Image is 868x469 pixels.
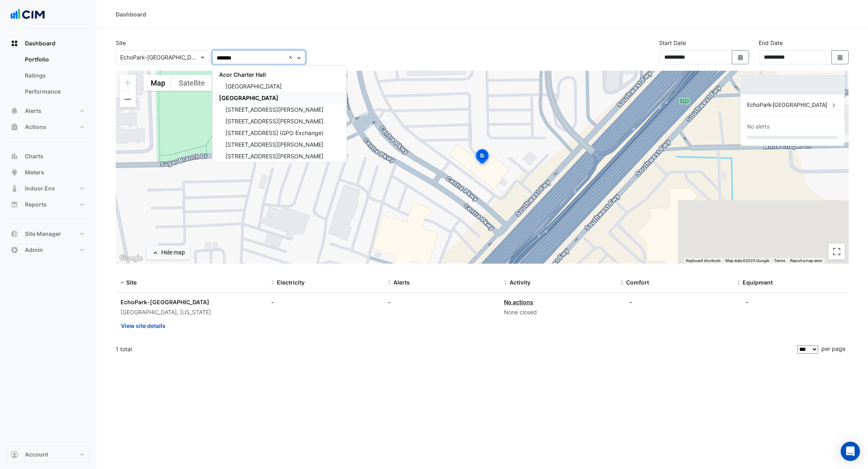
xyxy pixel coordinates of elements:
[6,35,90,51] button: Dashboard
[626,279,649,286] span: Comfort
[6,197,90,213] button: Reports
[725,258,769,263] span: Map data ©2025 Google
[118,253,144,264] img: Google
[25,230,61,238] span: Site Manager
[25,107,41,115] span: Alerts
[25,168,44,176] span: Meters
[116,339,796,359] div: 1 total
[10,6,46,23] img: Company Logo
[219,71,266,78] span: Acor Charter Hall
[774,258,785,263] a: Terms
[225,106,323,113] span: [STREET_ADDRESS][PERSON_NAME]
[225,141,323,148] span: [STREET_ADDRESS][PERSON_NAME]
[743,279,773,286] span: Equipment
[747,101,830,109] div: EchoPark-[GEOGRAPHIC_DATA]
[121,298,262,306] div: EchoPark-[GEOGRAPHIC_DATA]
[277,279,305,286] span: Electricity
[659,39,686,47] label: Start Date
[225,118,323,125] span: [STREET_ADDRESS][PERSON_NAME]
[629,298,632,306] div: -
[10,168,18,176] app-icon: Meters
[821,345,845,352] span: per page
[737,54,744,61] fa-icon: Select Date
[144,75,172,91] button: Show street map
[10,246,18,254] app-icon: Admin
[271,298,378,306] div: -
[10,201,18,209] app-icon: Reports
[10,184,18,193] app-icon: Indoor Env
[686,258,721,264] button: Keyboard shortcuts
[25,123,46,131] span: Actions
[10,152,18,160] app-icon: Charts
[146,246,190,260] button: Hide map
[6,119,90,135] button: Actions
[6,103,90,119] button: Alerts
[473,148,491,167] img: site-pin-selected.svg
[18,51,90,68] a: Portfolio
[161,248,185,257] div: Hide map
[393,279,410,286] span: Alerts
[504,299,533,305] a: No actions
[6,242,90,258] button: Admin
[121,319,166,333] button: View site details
[120,75,136,91] button: Zoom in
[829,244,845,260] button: Toggle fullscreen view
[225,129,323,136] span: [STREET_ADDRESS] (GPO Exchange)
[759,39,783,47] label: End Date
[6,180,90,197] button: Indoor Env
[18,84,90,100] a: Performance
[510,279,530,286] span: Activity
[212,65,347,162] ng-dropdown-panel: Options list
[746,298,749,306] div: -
[25,39,55,47] span: Dashboard
[172,75,212,91] button: Show satellite imagery
[25,246,43,254] span: Admin
[6,51,90,103] div: Dashboard
[841,442,860,461] div: Open Intercom Messenger
[6,148,90,164] button: Charts
[790,258,822,263] a: Report a map error
[6,446,90,463] button: Account
[116,10,146,18] div: Dashboard
[6,226,90,242] button: Site Manager
[6,164,90,180] button: Meters
[25,152,43,160] span: Charts
[219,94,278,101] span: [GEOGRAPHIC_DATA]
[747,123,770,131] div: No alerts
[25,201,47,209] span: Reports
[126,279,137,286] span: Site
[10,230,18,238] app-icon: Site Manager
[388,298,495,306] div: -
[225,83,282,90] span: [GEOGRAPHIC_DATA]
[18,68,90,84] a: Ratings
[116,39,126,47] label: Site
[10,123,18,131] app-icon: Actions
[25,451,48,459] span: Account
[25,184,55,193] span: Indoor Env
[121,308,262,317] div: [GEOGRAPHIC_DATA], [US_STATE]
[120,91,136,107] button: Zoom out
[288,53,295,61] span: Clear
[118,253,144,264] a: Open this area in Google Maps (opens a new window)
[10,39,18,47] app-icon: Dashboard
[837,54,844,61] fa-icon: Select Date
[504,308,611,317] div: None closed
[225,153,323,160] span: [STREET_ADDRESS][PERSON_NAME]
[10,107,18,115] app-icon: Alerts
